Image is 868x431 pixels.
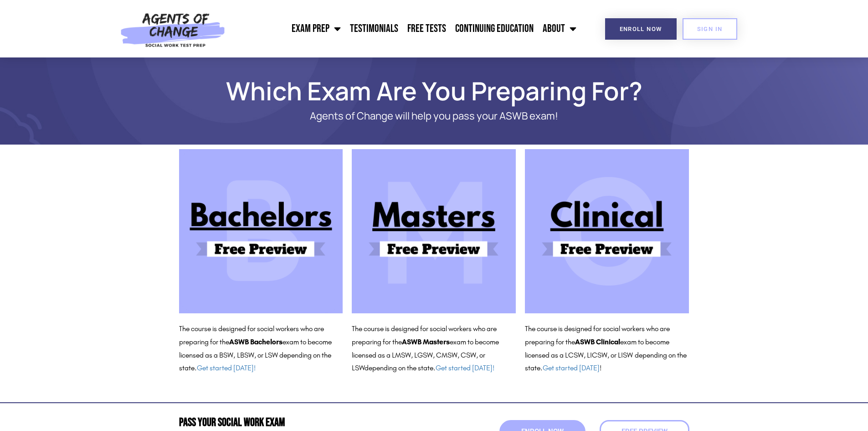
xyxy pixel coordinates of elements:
h2: Pass Your Social Work Exam [179,417,430,428]
a: SIGN IN [683,18,737,40]
a: Exam Prep [287,17,345,40]
p: The course is designed for social workers who are preparing for the exam to become licensed as a ... [352,322,516,375]
a: Enroll Now [605,18,677,40]
b: ASWB Masters [402,338,450,346]
a: Continuing Education [451,17,538,40]
p: The course is designed for social workers who are preparing for the exam to become licensed as a ... [525,322,689,375]
span: . ! [540,363,601,372]
h1: Which Exam Are You Preparing For? [175,80,694,101]
span: SIGN IN [697,26,723,32]
nav: Menu [230,17,581,40]
p: Agents of Change will help you pass your ASWB exam! [211,110,657,122]
a: Testimonials [345,17,403,40]
a: Get started [DATE]! [436,363,494,372]
a: Get started [DATE] [543,363,600,372]
p: The course is designed for social workers who are preparing for the exam to become licensed as a ... [179,322,343,375]
span: depending on the state. [365,363,494,372]
b: ASWB Bachelors [229,338,282,346]
b: ASWB Clinical [575,338,620,346]
a: Free Tests [403,17,451,40]
a: About [538,17,581,40]
a: Get started [DATE]! [197,363,256,372]
span: Enroll Now [620,26,662,32]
